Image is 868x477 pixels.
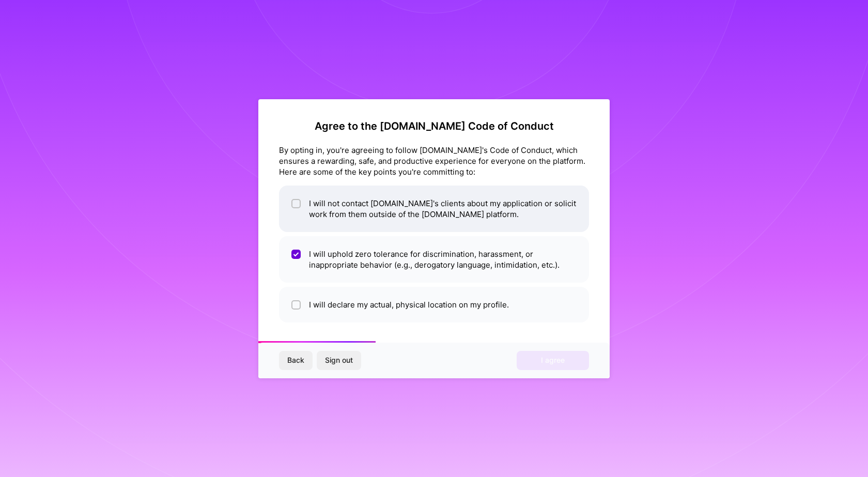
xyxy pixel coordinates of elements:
li: I will declare my actual, physical location on my profile. [279,287,589,322]
span: Back [287,355,304,365]
button: Back [279,351,313,370]
h2: Agree to the [DOMAIN_NAME] Code of Conduct [279,120,589,132]
button: Sign out [317,351,361,370]
li: I will not contact [DOMAIN_NAME]'s clients about my application or solicit work from them outside... [279,186,589,232]
span: Sign out [325,355,353,365]
li: I will uphold zero tolerance for discrimination, harassment, or inappropriate behavior (e.g., der... [279,236,589,283]
div: By opting in, you're agreeing to follow [DOMAIN_NAME]'s Code of Conduct, which ensures a rewardin... [279,145,589,177]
